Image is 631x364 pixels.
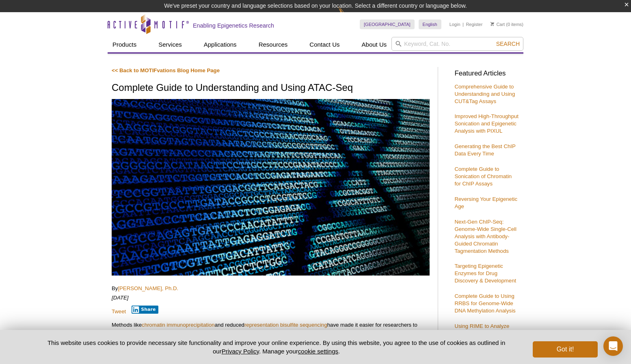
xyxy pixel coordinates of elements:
[449,22,460,27] a: Login
[454,113,519,134] a: Improved High-Throughput Sonication and Epigenetic Analysis with PIXUL
[603,336,623,356] div: Open Intercom Messenger
[112,67,220,73] a: << Back to MOTIFvations Blog Home Page
[305,37,344,52] a: Contact Us
[533,341,598,358] button: Got it!
[491,19,523,29] li: (0 items)
[494,40,522,47] button: Search
[199,37,242,52] a: Applications
[33,338,519,355] p: This website uses cookies to provide necessary site functionality and improve your online experie...
[454,219,516,254] a: Next-Gen ChIP-Seq: Genome-Wide Single-Cell Analysis with Antibody-Guided Chromatin Tagmentation M...
[391,37,523,51] input: Keyword, Cat. No.
[118,285,178,291] a: [PERSON_NAME], Ph.D.
[454,84,515,104] a: Comprehensive Guide to Understanding and Using CUT&Tag Assays
[338,6,360,25] img: Change Here
[112,82,430,94] h1: Complete Guide to Understanding and Using ATAC-Seq
[454,293,515,314] a: Complete Guide to Using RRBS for Genome-Wide DNA Methylation Analysis
[108,37,141,52] a: Products
[112,295,129,301] em: [DATE]
[454,323,516,344] a: Using RIME to Analyze Protein-Protein Interactions on Chromatin
[360,19,415,29] a: [GEOGRAPHIC_DATA]
[454,196,517,209] a: Reversing Your Epigenetic Age
[112,321,430,343] p: Methods like and reduced have made it easier for researchers to investigate epigenetic modificati...
[193,22,274,29] h2: Enabling Epigenetics Research
[244,322,327,328] a: representation bisulfite sequencing
[112,308,126,314] a: Tweet
[298,348,338,355] button: cookie settings
[462,19,464,29] li: |
[357,37,392,52] a: About Us
[466,22,482,27] a: Register
[496,41,520,47] span: Search
[142,322,215,328] a: chromatin immunoprecipitation
[112,99,430,276] img: ATAC-Seq
[491,22,505,27] a: Cart
[419,19,441,29] a: English
[112,285,430,292] p: By
[454,263,516,284] a: Targeting Epigenetic Enzymes for Drug Discovery & Development
[454,70,519,77] h3: Featured Articles
[491,22,494,26] img: Your Cart
[222,348,259,355] a: Privacy Policy
[454,166,512,187] a: Complete Guide to Sonication of Chromatin for ChIP Assays
[132,306,159,314] button: Share
[153,37,187,52] a: Services
[454,143,515,157] a: Generating the Best ChIP Data Every Time
[254,37,293,52] a: Resources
